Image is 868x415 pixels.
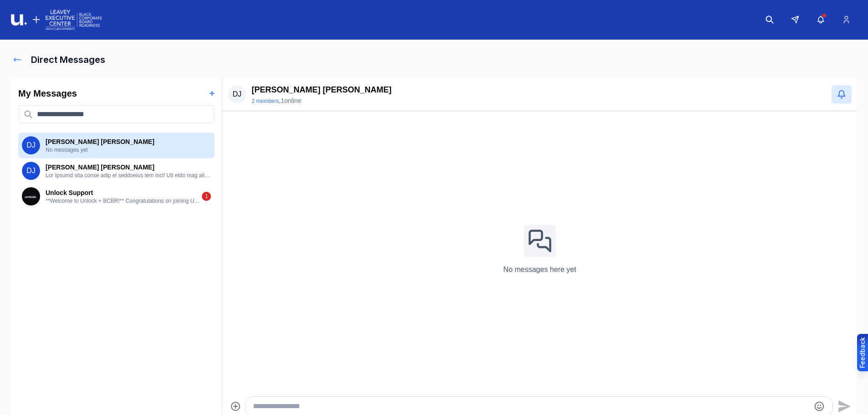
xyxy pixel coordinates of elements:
[814,401,825,412] button: Emoji picker
[202,192,211,201] div: 1
[857,334,868,371] button: Provide feedback
[11,8,102,31] img: Logo
[252,96,391,105] div: , 1 online
[22,187,40,205] img: User avatar
[252,97,279,105] button: 2 members
[22,136,40,154] span: DJ
[46,146,211,154] p: No messages yet
[252,83,391,96] p: [PERSON_NAME] [PERSON_NAME]
[31,53,105,66] h1: Direct Messages
[46,163,211,172] p: [PERSON_NAME] [PERSON_NAME]
[503,264,576,275] p: No messages here yet
[46,172,211,179] p: Lor Ipsumd sita conse adip el seddoeius tem inci! Utl etdo mag aliquaenim adm ven qu nostrude ull...
[210,87,215,100] button: +
[18,87,77,100] h2: My Messages
[253,401,809,412] textarea: Type your message
[46,197,202,205] p: **Welcome to Unlock + BCBR!** Congratulations on joining Unlock's exclusive networking platform a...
[22,162,40,180] span: DJ
[228,85,246,103] span: DJ
[46,137,211,146] p: [PERSON_NAME] [PERSON_NAME]
[858,337,867,368] div: Feedback
[46,188,202,197] p: Unlock Support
